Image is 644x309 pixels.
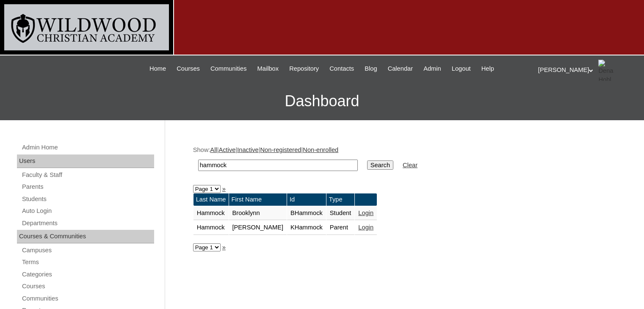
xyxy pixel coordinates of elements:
[287,206,326,221] td: BHammock
[21,245,154,256] a: Campuses
[326,193,355,206] td: Type
[210,146,217,153] a: All
[477,64,498,74] a: Help
[21,218,154,229] a: Departments
[17,154,154,168] div: Users
[419,64,445,74] a: Admin
[253,64,283,74] a: Mailbox
[229,206,287,221] td: Brooklynn
[303,146,338,153] a: Non-enrolled
[222,244,226,251] a: »
[229,221,287,235] td: [PERSON_NAME]
[287,221,326,235] td: KHammock
[206,64,251,74] a: Communities
[21,170,154,180] a: Faculty & Staff
[326,221,355,235] td: Parent
[210,64,247,74] span: Communities
[448,64,475,74] a: Logout
[260,146,301,153] a: Non-registered
[17,230,154,243] div: Courses & Communities
[4,4,169,50] img: logo-white.png
[598,60,619,81] img: Dena Hohl
[481,64,494,74] span: Help
[365,64,377,74] span: Blog
[285,64,323,74] a: Repository
[21,269,154,280] a: Categories
[326,206,355,221] td: Student
[367,160,393,170] input: Search
[403,162,417,168] a: Clear
[172,64,204,74] a: Courses
[198,160,358,171] input: Search
[4,82,640,120] h3: Dashboard
[289,64,319,74] span: Repository
[149,64,166,74] span: Home
[193,206,229,221] td: Hammock
[21,182,154,192] a: Parents
[384,64,417,74] a: Calendar
[423,64,441,74] span: Admin
[287,193,326,206] td: Id
[21,257,154,268] a: Terms
[452,64,471,74] span: Logout
[21,281,154,292] a: Courses
[145,64,170,74] a: Home
[193,221,229,235] td: Hammock
[193,146,612,176] div: Show: | | | |
[237,146,259,153] a: Inactive
[229,193,287,206] td: First Name
[222,185,226,192] a: »
[358,224,373,231] a: Login
[218,146,235,153] a: Active
[360,64,381,74] a: Blog
[358,210,373,216] a: Login
[21,194,154,204] a: Students
[193,193,229,206] td: Last Name
[329,64,354,74] span: Contacts
[325,64,358,74] a: Contacts
[177,64,200,74] span: Courses
[21,142,154,153] a: Admin Home
[388,64,413,74] span: Calendar
[21,293,154,304] a: Communities
[257,64,279,74] span: Mailbox
[21,206,154,216] a: Auto Login
[538,60,636,81] div: [PERSON_NAME]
